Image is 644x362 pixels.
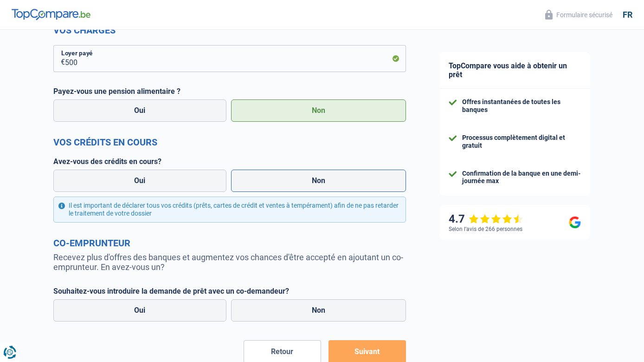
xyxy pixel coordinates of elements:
h2: Vos charges [53,25,406,36]
p: Recevez plus d'offres des banques et augmentez vos chances d'être accepté en ajoutant un co-empru... [53,252,406,272]
label: Oui [53,99,226,122]
h2: Vos crédits en cours [53,137,406,148]
label: Avez-vous des crédits en cours? [53,157,406,166]
div: 4.7 [449,212,523,226]
div: Offres instantanées de toutes les banques [462,98,581,114]
label: Non [231,99,406,122]
h2: Co-emprunteur [53,237,406,249]
div: Processus complètement digital et gratuit [462,134,581,150]
div: TopCompare vous aide à obtenir un prêt [439,52,590,89]
span: € [53,45,65,72]
img: TopCompare Logo [12,9,90,20]
div: fr [623,10,632,20]
div: Selon l’avis de 266 personnes [449,226,522,232]
label: Oui [53,170,226,192]
div: Il est important de déclarer tous vos crédits (prêts, cartes de crédit et ventes à tempérament) a... [53,197,406,223]
label: Souhaitez-vous introduire la demande de prêt avec un co-demandeur? [53,287,406,296]
button: Formulaire sécurisé [540,7,618,22]
label: Non [231,170,406,192]
label: Non [231,299,406,322]
label: Payez-vous une pension alimentaire ? [53,87,406,96]
div: Confirmation de la banque en une demi-journée max [462,170,581,185]
label: Oui [53,299,226,322]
